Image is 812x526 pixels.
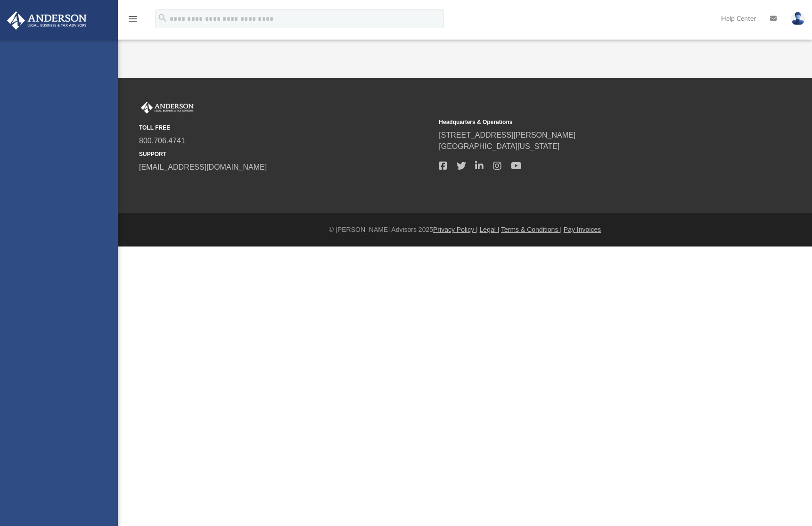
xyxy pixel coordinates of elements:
[127,13,139,25] i: menu
[791,12,805,25] img: User Pic
[433,226,478,233] a: Privacy Policy |
[127,18,139,25] a: menu
[439,131,575,139] a: [STREET_ADDRESS][PERSON_NAME]
[139,150,432,158] small: SUPPORT
[439,142,559,150] a: [GEOGRAPHIC_DATA][US_STATE]
[501,226,562,233] a: Terms & Conditions |
[480,226,500,233] a: Legal |
[157,13,168,23] i: search
[118,225,812,235] div: © [PERSON_NAME] Advisors 2025
[439,118,732,126] small: Headquarters & Operations
[139,137,185,145] a: 800.706.4741
[139,123,432,132] small: TOLL FREE
[4,11,90,30] img: Anderson Advisors Platinum Portal
[139,102,196,114] img: Anderson Advisors Platinum Portal
[139,163,267,171] a: [EMAIL_ADDRESS][DOMAIN_NAME]
[564,226,601,233] a: Pay Invoices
